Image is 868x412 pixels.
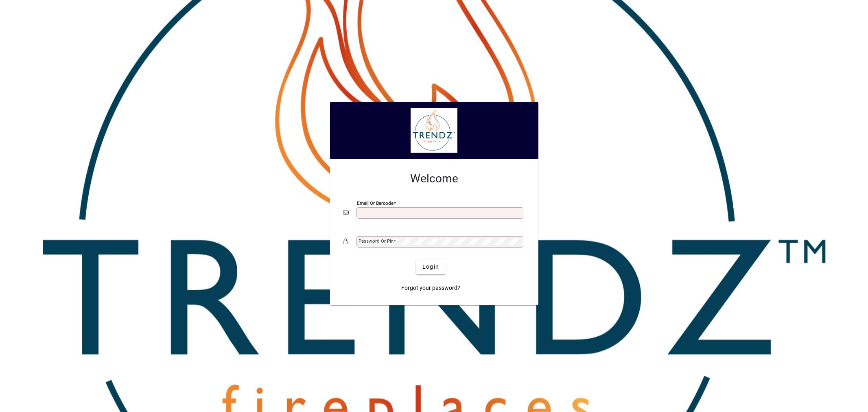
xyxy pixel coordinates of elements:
[416,260,446,274] button: Login
[398,281,464,296] a: Forgot your password?
[359,238,394,244] mat-label: Password or Pin
[401,284,460,292] span: Forgot your password?
[357,200,394,206] mat-label: Email or Barcode
[343,172,525,186] h2: Welcome
[422,263,439,271] span: Login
